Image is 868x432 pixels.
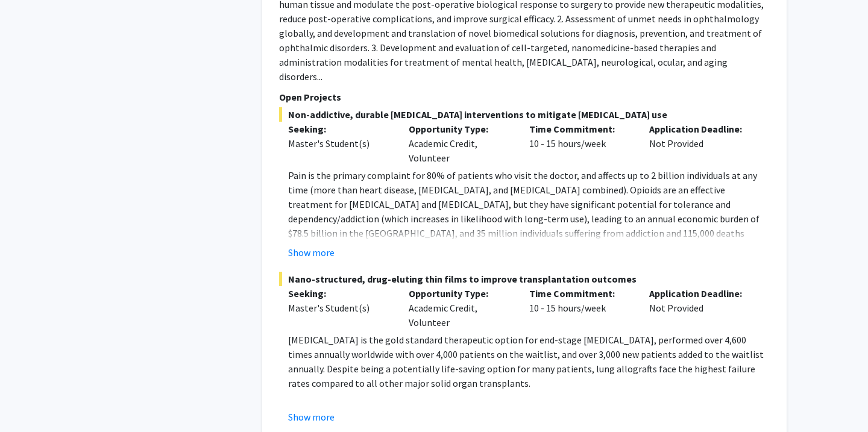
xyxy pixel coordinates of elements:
[279,272,770,286] span: Nano-structured, drug-eluting thin films to improve transplantation outcomes
[279,107,770,122] span: Non-addictive, durable [MEDICAL_DATA] interventions to mitigate [MEDICAL_DATA] use
[400,286,520,330] div: Academic Credit, Volunteer
[288,168,770,269] p: Pain is the primary complaint for 80% of patients who visit the doctor, and affects up to 2 billi...
[400,122,520,165] div: Academic Credit, Volunteer
[520,286,641,330] div: 10 - 15 hours/week
[9,378,51,423] iframe: Chat
[409,286,511,301] p: Opportunity Type:
[649,122,752,136] p: Application Deadline:
[288,410,335,424] button: Show more
[520,122,641,165] div: 10 - 15 hours/week
[288,245,335,260] button: Show more
[640,286,761,330] div: Not Provided
[640,122,761,165] div: Not Provided
[288,136,391,151] div: Master's Student(s)
[649,286,752,301] p: Application Deadline:
[288,301,391,315] div: Master's Student(s)
[288,333,770,390] p: [MEDICAL_DATA] is the gold standard therapeutic option for end-stage [MEDICAL_DATA], performed ov...
[529,286,632,301] p: Time Commitment:
[288,286,391,301] p: Seeking:
[279,90,770,104] p: Open Projects
[409,122,511,136] p: Opportunity Type:
[529,122,632,136] p: Time Commitment:
[288,122,391,136] p: Seeking:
